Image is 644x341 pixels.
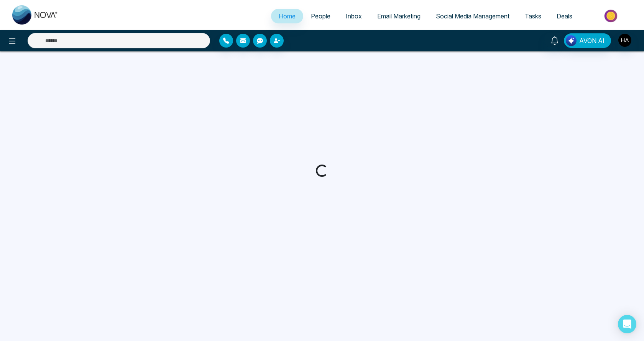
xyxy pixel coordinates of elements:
span: Inbox [346,12,362,20]
a: Deals [549,9,580,23]
div: Open Intercom Messenger [618,315,636,333]
a: Email Marketing [370,9,428,23]
a: Inbox [338,9,370,23]
a: Home [271,9,303,23]
a: People [303,9,338,23]
a: Social Media Management [428,9,517,23]
span: AVON AI [579,36,605,45]
span: People [311,12,330,20]
a: Tasks [517,9,549,23]
button: AVON AI [564,33,611,48]
img: Nova CRM Logo [12,5,58,25]
span: Tasks [525,12,541,20]
span: Social Media Management [436,12,509,20]
img: Market-place.gif [584,7,639,25]
img: User Avatar [618,34,631,47]
span: Deals [557,12,572,20]
span: Email Marketing [377,12,421,20]
span: Home [279,12,296,20]
img: Lead Flow [566,35,577,46]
